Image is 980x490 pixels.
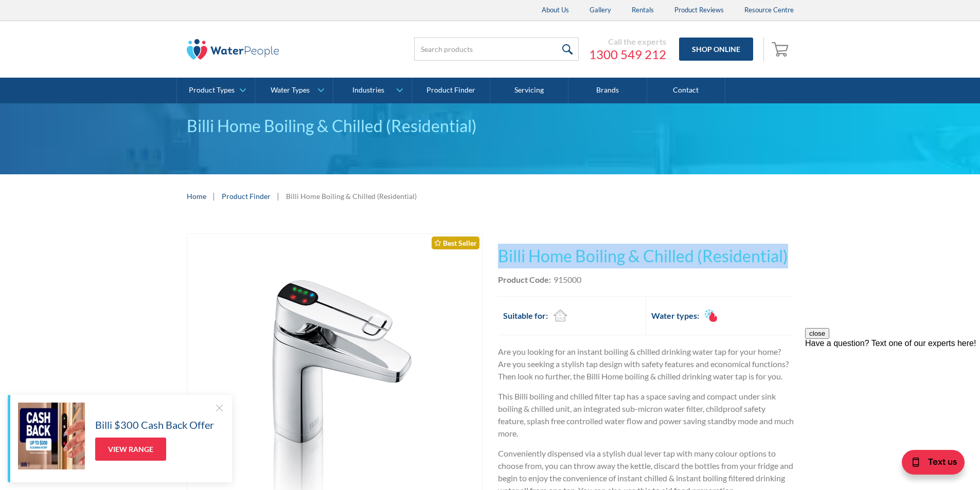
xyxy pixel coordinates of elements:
div: Water Types [271,86,310,95]
a: Brands [568,78,647,103]
a: Servicing [490,78,568,103]
div: Best Seller [432,237,479,249]
p: Are you looking for an instant boiling & chilled drinking water tap for your home? Are you seekin... [498,346,794,383]
div: Billi Home Boiling & Chilled (Residential) [286,191,417,202]
h2: Suitable for: [503,310,548,322]
strong: Product Code: [498,275,551,284]
h1: Billi Home Boiling & Chilled (Residential) [498,244,794,268]
div: | [211,190,217,202]
a: Product Types [177,78,255,103]
a: Contact [647,78,725,103]
a: Home [187,191,206,202]
div: 915000 [554,274,581,286]
img: shopping cart [772,41,791,57]
a: Product Finder [412,78,490,103]
iframe: podium webchat widget bubble [877,439,980,490]
img: Billi $300 Cash Back Offer [18,403,85,469]
input: Search products [414,38,579,61]
a: Shop Online [679,38,753,61]
a: Open empty cart [769,37,794,62]
h2: Water types: [651,310,699,322]
a: Product Finder [222,191,271,202]
div: Product Types [189,86,235,95]
div: Billi Home Boiling & Chilled (Residential) [187,114,794,138]
div: Industries [352,86,384,95]
a: View Range [95,438,166,461]
img: The Water People [187,39,279,60]
a: 1300 549 212 [589,47,666,62]
a: Industries [333,78,411,103]
iframe: podium webchat widget prompt [805,328,980,451]
a: Water Types [255,78,333,103]
div: | [276,190,281,202]
p: This Billi boiling and chilled filter tap has a space saving and compact under sink boiling & chi... [498,390,794,440]
h5: Billi $300 Cash Back Offer [95,417,214,432]
div: Call the experts [589,37,666,47]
